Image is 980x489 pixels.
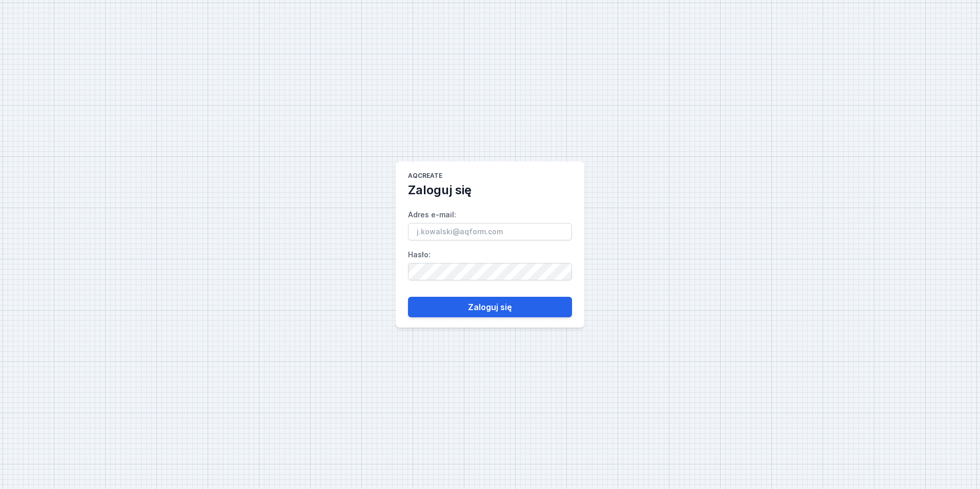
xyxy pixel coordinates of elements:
label: Hasło : [408,247,572,280]
h2: Zaloguj się [408,182,472,198]
button: Zaloguj się [408,297,572,317]
input: Hasło: [408,263,572,280]
input: Adres e-mail: [408,223,572,240]
h1: AQcreate [408,172,442,182]
label: Adres e-mail : [408,207,572,240]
